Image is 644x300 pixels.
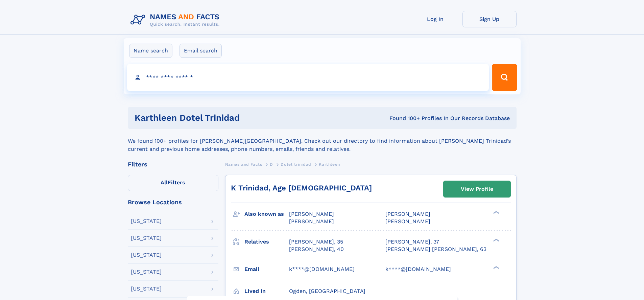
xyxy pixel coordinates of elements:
[161,179,168,186] span: All
[244,263,289,275] h3: Email
[462,11,517,27] a: Sign Up
[231,184,372,192] a: K Trinidad, Age [DEMOGRAPHIC_DATA]
[492,64,517,91] button: Search Button
[270,162,273,167] span: D
[492,238,500,242] div: ❯
[180,44,222,58] label: Email search
[128,161,218,167] div: Filters
[289,218,334,225] span: [PERSON_NAME]
[444,181,510,197] a: View Profile
[128,175,218,191] label: Filters
[131,252,162,258] div: [US_STATE]
[131,218,162,224] div: [US_STATE]
[128,199,218,205] div: Browse Locations
[135,114,315,122] h1: Karthleen Dotel Trinidad
[281,160,311,168] a: Dotel trinidad
[408,11,462,27] a: Log In
[131,269,162,275] div: [US_STATE]
[281,162,311,167] span: Dotel trinidad
[289,238,343,246] a: [PERSON_NAME], 35
[289,246,344,253] a: [PERSON_NAME], 40
[289,211,334,217] span: [PERSON_NAME]
[385,211,430,217] span: [PERSON_NAME]
[492,210,500,215] div: ❯
[314,115,510,122] div: Found 100+ Profiles In Our Records Database
[289,288,365,294] span: Ogden, [GEOGRAPHIC_DATA]
[385,218,430,225] span: [PERSON_NAME]
[385,246,486,253] a: [PERSON_NAME] [PERSON_NAME], 63
[319,162,340,167] span: Karthleen
[128,129,517,153] div: We found 100+ profiles for [PERSON_NAME][GEOGRAPHIC_DATA]. Check out our directory to find inform...
[131,235,162,241] div: [US_STATE]
[127,64,489,91] input: search input
[244,208,289,220] h3: Also known as
[129,44,172,58] label: Name search
[385,238,439,246] a: [PERSON_NAME], 37
[270,160,273,168] a: D
[225,160,262,168] a: Names and Facts
[131,286,162,292] div: [US_STATE]
[461,181,493,197] div: View Profile
[244,285,289,297] h3: Lived in
[244,236,289,248] h3: Relatives
[492,265,500,270] div: ❯
[128,11,225,29] img: Logo Names and Facts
